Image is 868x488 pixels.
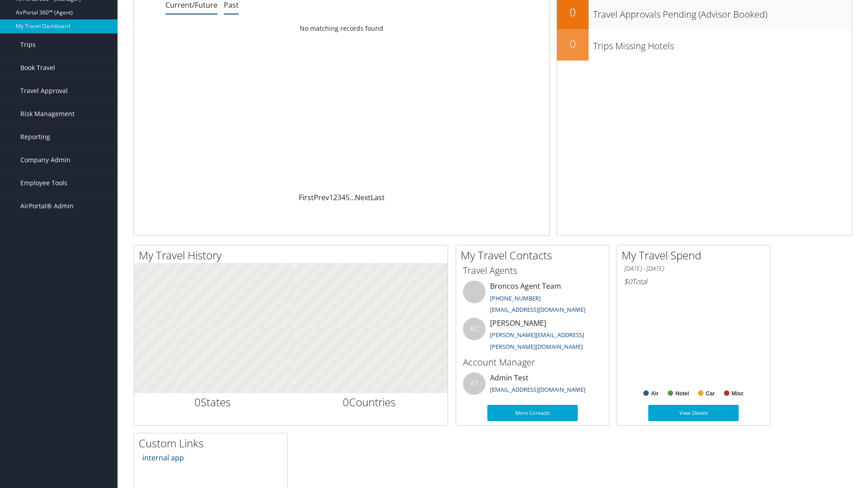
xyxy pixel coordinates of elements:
[706,390,715,397] text: Car
[141,394,284,410] h2: States
[461,248,609,263] h2: My Travel Contacts
[355,192,371,202] a: Next
[651,390,659,397] text: Air
[329,192,333,202] a: 1
[20,33,36,56] span: Trips
[20,126,50,148] span: Reporting
[490,385,585,394] a: [EMAIL_ADDRESS][DOMAIN_NAME]
[463,264,602,277] h3: Travel Agents
[142,453,184,463] a: internal app
[463,372,486,395] div: AT
[20,172,67,194] span: Employee Tools
[20,80,68,102] span: Travel Approval
[20,149,71,171] span: Company Admin
[194,394,201,409] span: 0
[134,20,549,37] td: No matching records found
[490,305,585,314] a: [EMAIL_ADDRESS][DOMAIN_NAME]
[458,281,607,318] li: Broncos Agent Team
[487,405,578,421] a: More Contacts
[314,192,329,202] a: Prev
[341,192,345,202] a: 4
[624,277,632,286] span: $0
[490,331,584,351] a: [PERSON_NAME][EMAIL_ADDRESS][PERSON_NAME][DOMAIN_NAME]
[349,192,355,202] span: …
[298,394,441,410] h2: Countries
[139,248,448,263] h2: My Travel History
[343,394,349,409] span: 0
[20,56,55,79] span: Book Travel
[648,405,739,421] a: View Details
[624,277,763,286] h6: Total
[490,294,541,302] a: [PHONE_NUMBER]
[20,103,75,125] span: Risk Management
[731,390,744,397] text: Misc
[463,356,602,369] h3: Account Manager
[593,35,852,52] h3: Trips Missing Hotels
[593,4,852,21] h3: Travel Approvals Pending (Advisor Booked)
[20,195,74,217] span: AirPortal® Admin
[675,390,689,397] text: Hotel
[458,318,607,355] li: [PERSON_NAME]
[333,192,337,202] a: 2
[139,436,287,451] h2: Custom Links
[299,192,314,202] a: First
[624,264,763,273] h6: [DATE] - [DATE]
[557,36,589,52] h2: 0
[557,29,852,61] a: 0Trips Missing Hotels
[345,192,349,202] a: 5
[463,318,486,340] div: KC
[557,5,589,20] h2: 0
[371,192,385,202] a: Last
[622,248,770,263] h2: My Travel Spend
[337,192,341,202] a: 3
[458,372,607,402] li: Admin Test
